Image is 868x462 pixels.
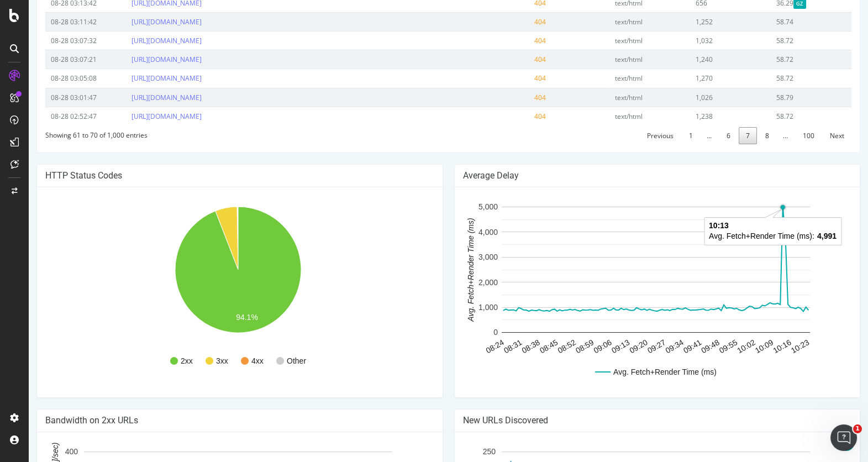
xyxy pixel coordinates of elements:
[465,328,469,337] text: 0
[729,127,748,144] a: 8
[581,50,661,69] td: text/html
[506,55,517,64] span: 404
[103,55,173,64] a: [URL][DOMAIN_NAME]
[223,356,235,365] text: 4xx
[760,338,782,355] text: 10:23
[680,221,700,230] text: 10:13
[545,338,566,355] text: 08:59
[103,36,173,45] a: [URL][DOMAIN_NAME]
[585,368,688,376] text: Avg. Fetch+Render Time (ms)
[449,303,469,312] text: 1,000
[742,50,823,69] td: 58.72
[742,107,823,125] td: 58.72
[617,338,638,355] text: 09:27
[853,424,862,433] span: 1
[509,338,530,355] text: 08:45
[788,232,808,240] text: 4,991
[742,69,823,87] td: 58.72
[611,127,652,144] a: Previous
[103,73,173,83] a: [URL][DOMAIN_NAME]
[742,12,823,31] td: 58.74
[563,338,585,355] text: 09:06
[661,69,742,87] td: 1,270
[437,218,446,322] text: Avg. Fetch+Render Time (ms)
[671,131,690,140] span: …
[581,88,661,107] td: text/html
[258,356,277,365] text: Other
[724,338,746,355] text: 10:09
[187,356,199,365] text: 3xx
[710,127,728,144] a: 7
[449,253,469,261] text: 3,000
[794,127,823,144] a: Next
[506,36,517,45] span: 404
[17,12,97,31] td: 08-28 03:11:42
[688,338,710,355] text: 09:55
[653,338,674,355] text: 09:41
[103,112,173,121] a: [URL][DOMAIN_NAME]
[454,447,467,456] text: 250
[17,107,97,125] td: 08-28 02:52:47
[506,112,517,121] span: 404
[707,338,728,355] text: 10:02
[152,356,164,365] text: 2xx
[434,196,819,389] svg: A chart.
[661,50,742,69] td: 1,240
[449,278,469,287] text: 2,000
[661,88,742,107] td: 1,026
[207,313,229,322] text: 94.1%
[581,338,602,355] text: 09:13
[742,31,823,50] td: 58.72
[830,424,857,451] iframe: Intercom live chat
[449,228,469,237] text: 4,000
[581,31,661,50] td: text/html
[743,338,764,355] text: 10:16
[653,127,671,144] a: 1
[449,202,469,211] text: 5,000
[691,127,709,144] a: 6
[17,31,97,50] td: 08-28 03:07:32
[434,415,823,426] h4: New URLs Discovered
[103,93,173,102] a: [URL][DOMAIN_NAME]
[17,196,402,389] svg: A chart.
[581,69,661,87] td: text/html
[748,131,766,140] span: …
[506,93,517,102] span: 404
[17,170,406,181] h4: HTTP Status Codes
[742,88,823,107] td: 58.79
[661,107,742,125] td: 1,238
[680,232,786,240] text: Avg. Fetch+Render Time (ms):
[36,447,50,456] text: 400
[506,73,517,83] span: 404
[581,107,661,125] td: text/html
[17,415,406,426] h4: Bandwidth on 2xx URLs
[103,17,173,27] a: [URL][DOMAIN_NAME]
[473,338,495,355] text: 08:31
[455,338,477,355] text: 08:24
[671,338,692,355] text: 09:48
[661,31,742,50] td: 1,032
[17,69,97,87] td: 08-28 03:05:08
[635,338,656,355] text: 09:34
[661,12,742,31] td: 1,252
[767,127,793,144] a: 100
[434,170,823,181] h4: Average Delay
[581,12,661,31] td: text/html
[17,88,97,107] td: 08-28 03:01:47
[491,338,513,355] text: 08:38
[599,338,620,355] text: 09:20
[506,17,517,27] span: 404
[17,50,97,69] td: 08-28 03:07:21
[17,125,119,140] div: Showing 61 to 70 of 1,000 entries
[527,338,549,355] text: 08:52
